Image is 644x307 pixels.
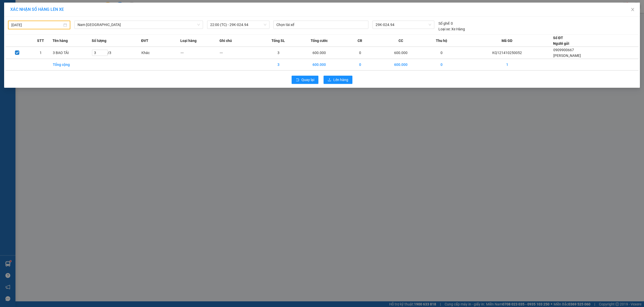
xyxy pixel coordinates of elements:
td: 0 [341,47,380,59]
td: KQ121410250052 [461,47,553,59]
div: 0 [438,21,453,26]
span: [PERSON_NAME] [553,54,581,58]
span: down [197,23,200,26]
td: 0 [422,47,461,59]
span: Số lượng [92,38,106,43]
span: Lên hàng [333,77,348,83]
span: Thu hộ [436,38,447,43]
td: / 3 [92,47,141,59]
span: CC [399,38,403,43]
span: close [631,7,635,12]
span: ĐVT [141,38,148,43]
td: 600.000 [298,47,340,59]
span: 29K-024.94 [376,21,431,29]
span: Loại hàng [180,38,197,43]
td: --- [180,47,219,59]
td: 3 [259,47,298,59]
span: upload [328,78,331,82]
span: CR [358,38,362,43]
td: 600.000 [380,59,422,71]
td: 3 [259,59,298,71]
button: Close [625,3,640,17]
span: rollback [296,78,299,82]
td: 600.000 [298,59,340,71]
button: uploadLên hàng [324,76,352,84]
td: 600.000 [380,47,422,59]
div: Số ĐT Người gửi [553,35,569,46]
span: 0909900667 [553,48,574,52]
td: 1 [29,47,52,59]
input: 13/10/2025 [11,22,62,28]
td: 0 [341,59,380,71]
td: Khác [141,47,180,59]
span: Số ghế: [438,21,450,26]
td: --- [219,47,259,59]
span: Tổng cước [311,38,328,43]
span: Mã GD [502,38,512,43]
span: Nam Trung Bắc QL1A [78,21,200,29]
span: 22:00 (TC) - 29K-024.94 [210,21,266,29]
td: 3 BAO TẢI [53,47,92,59]
td: 0 [422,59,461,71]
span: STT [37,38,44,43]
span: Loại xe: [438,26,451,32]
span: Tên hàng [53,38,68,43]
td: 1 [461,59,553,71]
button: rollbackQuay lại [292,76,318,84]
span: Tổng SL [272,38,285,43]
span: Ghi chú [219,38,232,43]
span: XÁC NHẬN SỐ HÀNG LÊN XE [10,7,64,12]
td: Tổng cộng [53,59,92,71]
span: Quay lại [301,77,314,83]
div: Xe Hàng [438,26,465,32]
